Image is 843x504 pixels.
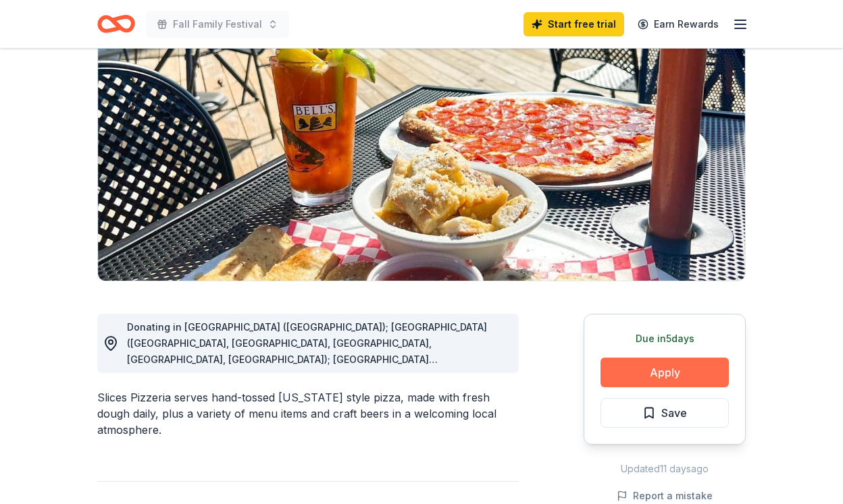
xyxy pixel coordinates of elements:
button: Report a mistake [617,488,713,504]
div: Due in 5 days [601,331,729,347]
img: Image for Slices Pizzeria [98,23,745,281]
span: Save [661,404,687,422]
span: Fall Family Festival [173,16,262,32]
div: Slices Pizzeria serves hand-tossed [US_STATE] style pizza, made with fresh dough daily, plus a va... [97,389,519,438]
a: Start free trial [523,12,624,36]
div: Updated 11 days ago [584,461,746,477]
button: Apply [601,358,729,387]
a: Earn Rewards [630,12,727,36]
button: Save [601,398,729,428]
a: Home [97,8,135,40]
button: Fall Family Festival [146,11,289,38]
